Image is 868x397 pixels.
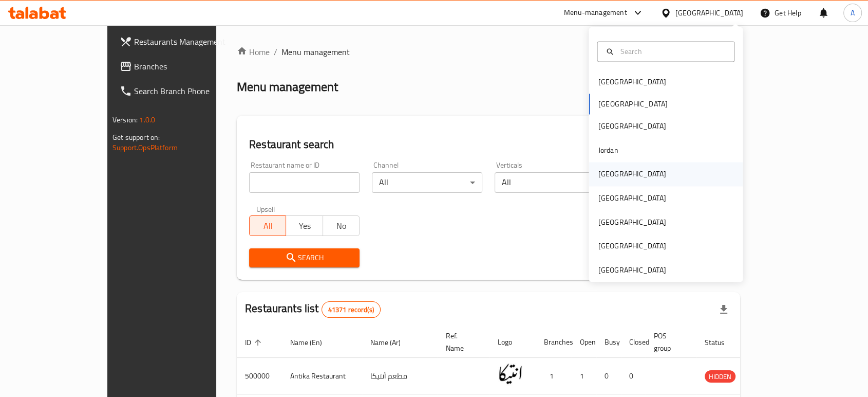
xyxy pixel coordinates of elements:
label: Upsell [256,205,275,212]
span: Yes [290,219,318,233]
td: 1 [536,358,572,394]
span: 41371 record(s) [322,305,380,315]
th: Open [572,327,596,358]
span: Branches [134,60,244,73]
td: 0 [621,358,646,394]
span: Menu management [281,46,350,58]
th: Closed [621,327,646,358]
a: Search Branch Phone [111,79,252,103]
span: Restaurants Management [134,35,244,48]
span: POS group [654,330,684,354]
div: [GEOGRAPHIC_DATA] [598,121,666,132]
div: Total records count [322,301,381,318]
img: Antika Restaurant [498,361,523,387]
td: Antika Restaurant [282,358,362,394]
button: Search [249,248,360,267]
span: Name (Ar) [370,336,414,349]
a: Branches [111,54,252,79]
span: No [327,219,355,233]
th: Busy [596,327,621,358]
input: Search for restaurant name or ID.. [249,172,360,193]
div: All [495,172,605,193]
a: Support.OpsPlatform [112,141,178,154]
span: All [254,219,282,233]
a: Restaurants Management [111,29,252,54]
div: HIDDEN [705,370,735,383]
td: 500000 [237,358,282,394]
span: Name (En) [290,336,335,349]
li: / [274,46,277,58]
span: Get support on: [112,131,160,144]
button: Yes [286,215,323,236]
button: All [249,215,286,236]
td: 1 [572,358,596,394]
button: No [323,215,360,236]
th: Branches [536,327,572,358]
div: [GEOGRAPHIC_DATA] [598,169,666,180]
div: [GEOGRAPHIC_DATA] [598,76,666,87]
div: [GEOGRAPHIC_DATA] [675,7,743,19]
div: [GEOGRAPHIC_DATA] [598,264,666,275]
div: Export file [711,297,736,322]
a: Home [237,46,270,58]
span: Status [705,336,738,349]
td: مطعم أنتيكا [362,358,438,394]
h2: Restaurant search [249,137,728,152]
h2: Menu management [237,79,338,95]
span: HIDDEN [705,371,735,383]
div: Jordan [598,145,618,156]
span: Search Branch Phone [134,85,244,97]
td: 0 [596,358,621,394]
span: Search [257,251,351,264]
th: Logo [489,327,536,358]
div: Menu-management [564,7,627,19]
nav: breadcrumb [237,46,740,58]
span: Version: [112,113,138,127]
span: A [851,7,855,19]
span: Ref. Name [446,330,477,354]
span: ID [245,336,265,349]
div: [GEOGRAPHIC_DATA] [598,192,666,204]
span: 1.0.0 [139,113,155,127]
div: [GEOGRAPHIC_DATA] [598,216,666,227]
input: Search [616,46,728,57]
div: All [372,172,482,193]
div: [GEOGRAPHIC_DATA] [598,240,666,251]
h2: Restaurants list [245,301,381,318]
